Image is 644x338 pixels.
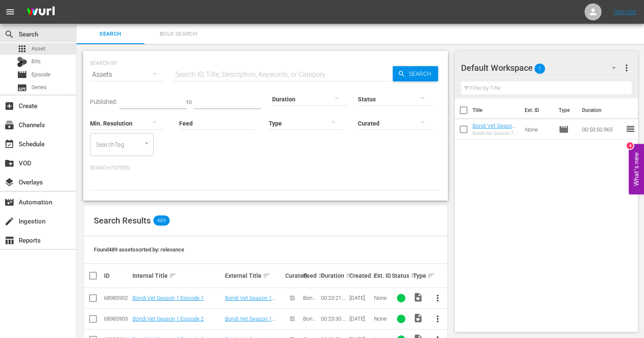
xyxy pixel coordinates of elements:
[5,7,15,17] span: menu
[433,314,443,324] span: more_vert
[90,165,441,172] p: Search Filters:
[82,29,139,39] span: Search
[149,29,207,39] span: Bulk Search
[405,66,438,81] span: Search
[321,271,347,281] div: Duration
[4,101,14,111] span: Create
[303,316,317,328] span: Bondi Vet
[461,56,624,80] div: Default Workspace
[559,124,569,134] span: Episode
[625,124,636,134] span: reorder
[4,235,14,246] span: Reports
[225,271,283,281] div: External Title
[413,292,423,302] span: Video
[303,271,318,281] div: Feed
[472,131,518,136] div: Bondi Vet Season 7 Episode 2
[346,272,353,279] span: sort
[132,295,204,301] a: Bondi Vet Season 1 Episode 1
[4,158,14,168] span: VOD
[579,119,625,140] td: 00:50:50.965
[104,295,130,301] div: 68985902
[629,144,644,194] button: Open Feedback Widget
[472,123,517,154] a: Bondi Vet Season 7 Episode 2 (Bondi Vet Season 7 Episode 2 (VARIANT))
[132,316,204,322] a: Bondi Vet Season 1 Episode 2
[318,272,326,279] span: sort
[614,8,636,15] a: Sign Out
[534,60,545,78] span: 1
[520,98,554,122] th: Ext. ID
[143,139,151,147] button: Open
[90,63,165,87] div: Assets
[263,272,270,279] span: sort
[20,2,61,22] img: ans4CAIJ8jUAAAAAAAAAAAAAAAAAAAAAAAAgQb4GAAAAAAAAAAAAAAAAAAAAAAAAJMjXAAAAAAAAAAAAAAAAAAAAAAAAgAT5G...
[622,58,632,78] button: more_vert
[285,272,301,279] div: Curated
[522,119,556,140] td: None
[413,313,423,323] span: Video
[186,98,192,105] span: to
[321,316,347,322] div: 00:23:30.688
[554,98,577,122] th: Type
[17,57,27,67] div: Bits
[169,272,177,279] span: sort
[31,83,47,92] span: Series
[4,139,14,149] span: Schedule
[413,271,425,281] div: Type
[427,288,448,308] button: more_vert
[4,29,14,39] span: Search
[90,98,117,105] span: Published:
[622,63,632,73] span: more_vert
[303,295,317,307] span: Bondi Vet
[321,295,347,301] div: 00:23:21.451
[104,272,130,279] div: ID
[104,316,130,322] div: 68985903
[225,295,275,307] a: Bondi Vet Season 1 Episode 1
[393,66,438,81] button: Search
[349,271,372,281] div: Created
[4,216,14,226] span: Ingestion
[4,197,14,207] span: Automation
[4,120,14,130] span: Channels
[627,142,633,149] div: 4
[17,83,27,93] span: Series
[392,271,411,281] div: Status
[31,70,51,79] span: Episode
[31,45,45,53] span: Asset
[577,98,628,122] th: Duration
[17,70,27,80] span: Episode
[225,316,275,328] a: Bondi Vet Season 1 Episode 2
[153,215,169,226] span: 489
[31,57,41,66] span: Bits
[349,316,372,322] div: [DATE]
[374,295,389,301] div: None
[433,293,443,303] span: more_vert
[94,246,184,253] span: Found 489 assets sorted by: relevance
[374,272,389,279] div: Ext. ID
[427,309,448,329] button: more_vert
[349,295,372,301] div: [DATE]
[132,271,222,281] div: Internal Title
[94,215,151,226] span: Search Results
[372,272,380,279] span: sort
[374,316,389,322] div: None
[472,98,520,122] th: Title
[411,272,418,279] span: sort
[17,44,27,54] span: Asset
[4,177,14,187] span: Overlays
